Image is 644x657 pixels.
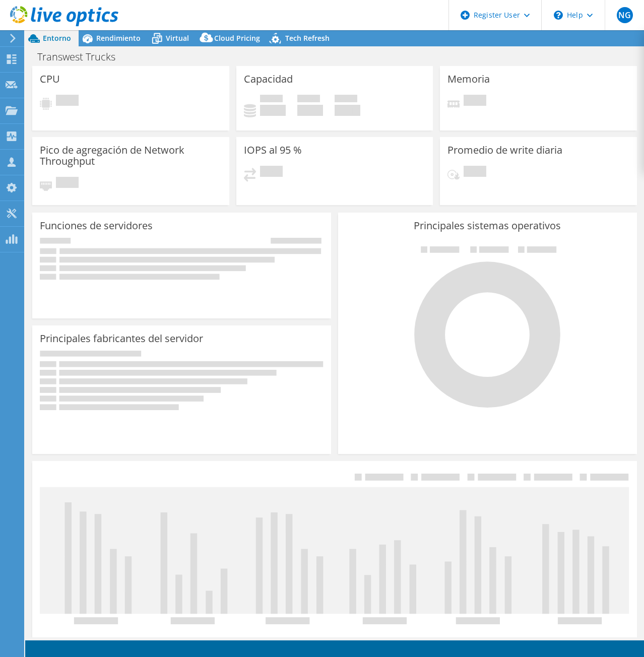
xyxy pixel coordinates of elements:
span: NG [617,7,633,23]
h3: Principales fabricantes del servidor [40,333,203,344]
h3: Principales sistemas operativos [346,220,629,231]
span: Cloud Pricing [214,33,260,43]
span: Pendiente [260,166,283,179]
span: Pendiente [56,95,79,108]
span: Pendiente [464,95,486,108]
h3: Promedio de write diaria [447,145,562,156]
svg: \n [554,11,563,20]
h3: Pico de agregación de Network Throughput [40,145,222,167]
h3: IOPS al 95 % [244,145,302,156]
span: Libre [297,95,320,105]
span: Used [260,95,283,105]
h4: 0 GiB [297,105,323,116]
span: Rendimiento [96,33,141,43]
h4: 0 GiB [335,105,360,116]
h3: Funciones de servidores [40,220,153,231]
span: Virtual [166,33,189,43]
h4: 0 GiB [260,105,286,116]
h3: CPU [40,74,60,85]
span: Total [335,95,357,105]
h3: Capacidad [244,74,293,85]
span: Entorno [43,33,71,43]
h3: Memoria [447,74,490,85]
h1: Transwest Trucks [33,51,131,62]
span: Tech Refresh [285,33,330,43]
span: Pendiente [464,166,486,179]
span: Pendiente [56,177,79,190]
